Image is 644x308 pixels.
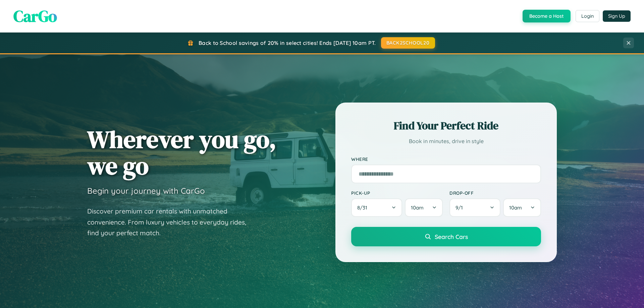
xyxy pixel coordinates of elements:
span: Search Cars [435,233,468,240]
label: Where [351,156,541,162]
span: 9 / 1 [455,204,466,211]
h2: Find Your Perfect Ride [351,118,541,133]
span: Back to School savings of 20% in select cities! Ends [DATE] 10am PT. [199,40,376,46]
span: CarGo [13,5,57,27]
p: Book in minutes, drive in style [351,136,541,146]
button: 8/31 [351,198,402,217]
button: Sign Up [603,10,631,22]
span: 10am [411,204,424,211]
button: Search Cars [351,227,541,246]
button: 9/1 [449,198,500,217]
button: 10am [503,198,541,217]
label: Drop-off [449,190,541,196]
span: 10am [509,204,522,211]
button: 10am [405,198,443,217]
span: 8 / 31 [357,204,371,211]
p: Discover premium car rentals with unmatched convenience. From luxury vehicles to everyday rides, ... [87,206,255,239]
label: Pick-up [351,190,443,196]
h3: Begin your journey with CarGo [87,186,205,196]
button: Login [576,10,599,22]
button: Become a Host [523,10,571,22]
button: BACK2SCHOOL20 [381,37,435,49]
h1: Wherever you go, we go [87,126,276,179]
